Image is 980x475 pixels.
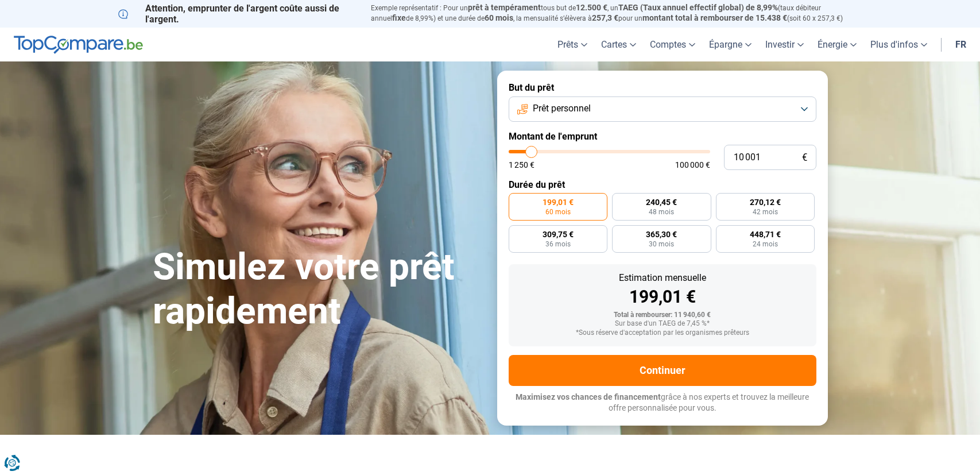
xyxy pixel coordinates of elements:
span: 42 mois [753,208,778,215]
a: Énergie [811,28,863,61]
span: 30 mois [649,241,674,248]
div: Estimation mensuelle [518,273,807,283]
span: 270,12 € [750,198,781,206]
p: Exemple représentatif : Pour un tous but de , un (taux débiteur annuel de 8,99%) et une durée de ... [371,3,862,24]
span: montant total à rembourser de 15.438 € [642,13,787,22]
p: grâce à nos experts et trouvez la meilleure offre personnalisée pour vous. [509,392,816,414]
a: Comptes [643,28,702,61]
span: 365,30 € [646,230,677,238]
span: 60 mois [485,13,513,22]
span: 36 mois [545,241,571,248]
img: TopCompare [14,36,143,54]
p: Attention, emprunter de l'argent coûte aussi de l'argent. [118,3,357,25]
a: Cartes [594,28,643,61]
span: € [802,153,807,163]
label: But du prêt [509,82,816,93]
div: Total à rembourser: 11 940,60 € [518,311,807,319]
a: Épargne [702,28,758,61]
span: 1 250 € [509,161,534,169]
a: fr [948,28,973,61]
span: prêt à tempérament [468,3,541,12]
span: fixe [392,13,406,22]
span: 60 mois [545,208,571,215]
span: 100 000 € [675,161,710,169]
h1: Simulez votre prêt rapidement [153,245,483,334]
span: 48 mois [649,208,674,215]
a: Plus d'infos [863,28,934,61]
span: 309,75 € [543,230,574,238]
span: TAEG (Taux annuel effectif global) de 8,99% [618,3,778,12]
span: 257,3 € [592,13,618,22]
span: 240,45 € [646,198,677,206]
a: Investir [758,28,811,61]
div: *Sous réserve d'acceptation par les organismes prêteurs [518,329,807,337]
span: 199,01 € [543,198,574,206]
div: 199,01 € [518,288,807,306]
a: Prêts [551,28,594,61]
span: 12.500 € [576,3,607,12]
span: 448,71 € [750,230,781,238]
label: Montant de l'emprunt [509,131,816,142]
div: Sur base d'un TAEG de 7,45 %* [518,320,807,328]
span: Prêt personnel [533,102,591,115]
button: Prêt personnel [509,96,816,122]
button: Continuer [509,355,816,386]
label: Durée du prêt [509,179,816,190]
span: 24 mois [753,241,778,248]
span: Maximisez vos chances de financement [516,392,661,401]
